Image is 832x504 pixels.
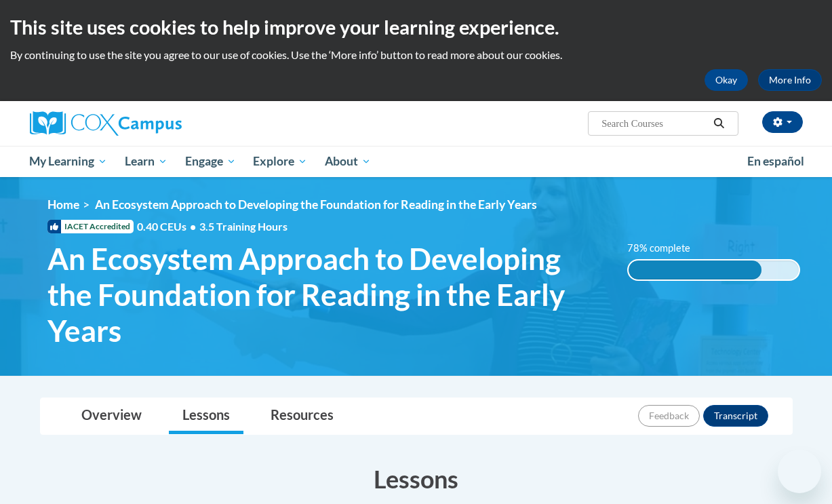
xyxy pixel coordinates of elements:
button: Transcript [703,405,768,427]
span: Engage [185,153,236,170]
a: My Learning [21,146,117,177]
span: An Ecosystem Approach to Developing the Foundation for Reading in the Early Years [47,241,607,348]
a: Learn [116,146,176,177]
a: Resources [257,398,347,434]
span: 3.5 Training Hours [199,220,288,233]
a: Lessons [169,398,243,434]
span: 0.40 CEUs [137,219,199,234]
a: Engage [176,146,245,177]
span: Learn [125,153,167,170]
label: 78% complete [627,241,705,256]
a: Cox Campus [30,111,274,136]
span: Explore [253,153,307,170]
h3: Lessons [40,462,793,496]
iframe: Button to launch messaging window [778,450,821,493]
span: En español [747,154,804,168]
span: IACET Accredited [47,220,134,233]
h2: This site uses cookies to help improve your learning experience. [10,14,822,41]
div: Main menu [20,146,813,177]
a: En español [738,147,813,176]
img: Cox Campus [30,111,182,136]
span: My Learning [29,153,107,170]
a: About [316,146,380,177]
input: Search Courses [600,115,709,132]
button: Feedback [638,405,700,427]
button: Account Settings [762,111,803,133]
span: About [325,153,371,170]
p: By continuing to use the site you agree to our use of cookies. Use the ‘More info’ button to read... [10,47,822,62]
a: Overview [68,398,155,434]
span: An Ecosystem Approach to Developing the Foundation for Reading in the Early Years [95,197,537,212]
span: • [190,220,196,233]
a: Explore [244,146,316,177]
a: Home [47,197,79,212]
button: Okay [705,69,748,91]
a: More Info [758,69,822,91]
button: Search [709,115,729,132]
div: 78% complete [629,260,761,279]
